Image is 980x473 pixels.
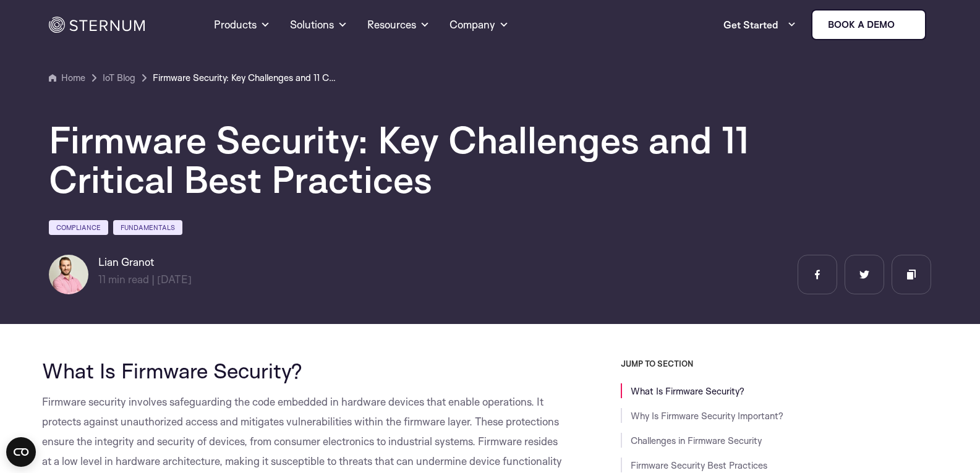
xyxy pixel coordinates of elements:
[367,2,430,47] a: Resources
[811,9,926,40] a: Book a demo
[49,220,108,235] a: Compliance
[900,20,910,30] img: sternum iot
[49,255,88,294] img: Lian Granot
[98,273,155,286] span: min read |
[157,273,192,286] span: [DATE]
[98,273,106,286] span: 11
[631,410,783,422] a: Why Is Firmware Security Important?
[631,435,762,446] a: Challenges in Firmware Security
[49,70,85,85] a: Home
[153,70,338,85] a: Firmware Security: Key Challenges and 11 Critical Best Practices
[631,385,744,397] a: What Is Firmware Security?
[723,12,796,37] a: Get Started
[214,2,270,47] a: Products
[450,2,509,47] a: Company
[6,437,36,467] button: Open CMP widget
[42,357,302,383] span: What Is Firmware Security?
[103,70,135,85] a: IoT Blog
[631,459,767,471] a: Firmware Security Best Practices
[98,255,192,270] h6: Lian Granot
[290,2,347,47] a: Solutions
[49,120,791,199] h1: Firmware Security: Key Challenges and 11 Critical Best Practices
[621,359,939,369] h3: JUMP TO SECTION
[113,220,182,235] a: Fundamentals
